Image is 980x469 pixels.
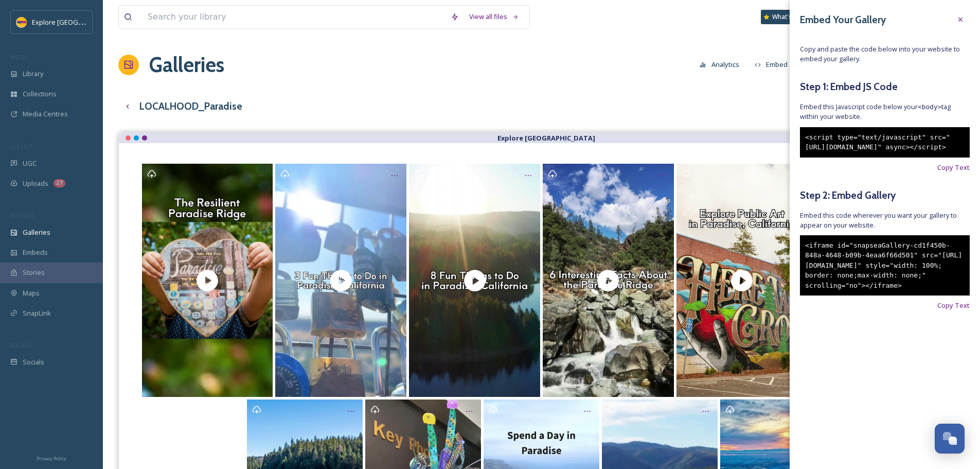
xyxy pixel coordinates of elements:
[750,55,793,75] button: Embed
[800,211,970,230] span: Embed this code wherever you want your gallery to appear on your website.
[10,143,32,150] span: COLLECT
[800,79,970,94] h5: Step 1: Embed JS Code
[23,69,43,79] span: Library
[800,188,970,203] h5: Step 2: Embed Gallery
[32,17,122,27] span: Explore [GEOGRAPHIC_DATA]
[149,49,224,80] a: Galleries
[761,10,812,24] a: What's New
[694,55,744,75] button: Analytics
[800,102,970,121] span: Embed this Javascript code below your tag within your website.
[10,341,31,349] span: SOCIALS
[23,248,48,257] span: Embeds
[23,268,45,277] span: Stories
[23,288,40,298] span: Maps
[10,53,28,61] span: MEDIA
[142,6,446,28] input: Search your library
[23,228,50,237] span: Galleries
[497,133,595,143] strong: Explore [GEOGRAPHIC_DATA]
[54,179,65,187] div: 27
[10,212,34,219] span: WIDGETS
[37,451,66,464] a: Privacy Policy
[23,179,48,188] span: Uploads
[464,7,524,27] a: View all files
[23,357,44,367] span: Socials
[23,159,37,168] span: UGC
[800,12,886,27] h3: Embed Your Gallery
[937,301,970,310] span: Copy Text
[16,17,27,27] img: Butte%20County%20logo.png
[23,308,51,318] span: SnapLink
[23,109,68,119] span: Media Centres
[23,89,57,99] span: Collections
[800,44,970,64] span: Copy and paste the code below into your website to embed your gallery.
[37,455,66,462] span: Privacy Policy
[935,424,965,454] button: Open Chat
[918,103,941,111] span: <body>
[800,235,970,296] div: <iframe id="snapseaGallery-cd1f450b-848a-4648-b09b-4eaa6f66d501" src="[URL][DOMAIN_NAME]" style="...
[937,163,970,172] span: Copy Text
[694,55,750,75] a: Analytics
[139,99,242,114] h3: LOCALHOOD_Paradise
[800,127,970,158] div: <script type="text/javascript" src="[URL][DOMAIN_NAME]" async></script>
